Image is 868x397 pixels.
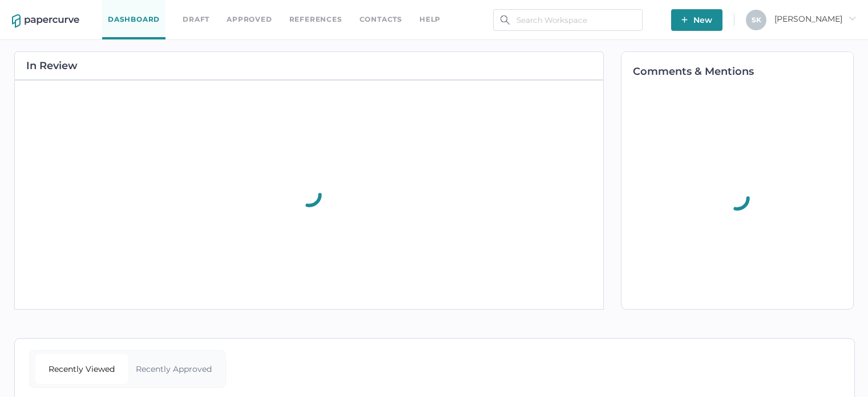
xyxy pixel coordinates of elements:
button: New [671,9,722,31]
img: plus-white.e19ec114.svg [681,17,688,23]
div: Recently Viewed [35,354,128,384]
a: Draft [183,13,209,26]
div: animation [714,172,761,224]
span: S K [752,15,761,24]
div: animation [286,169,333,221]
img: papercurve-logo-colour.7244d18c.svg [12,14,79,28]
input: Search Workspace [493,9,643,31]
i: arrow_right [848,14,856,22]
img: search.bf03fe8b.svg [500,15,510,25]
div: help [419,13,441,26]
a: Contacts [360,13,402,26]
a: References [289,13,342,26]
span: New [681,9,712,31]
h2: In Review [26,61,78,71]
div: Recently Approved [128,354,220,384]
span: [PERSON_NAME] [774,14,856,24]
a: Approved [227,13,272,26]
h2: Comments & Mentions [633,66,853,77]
